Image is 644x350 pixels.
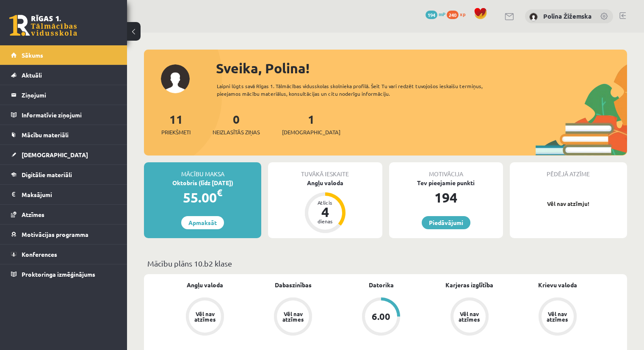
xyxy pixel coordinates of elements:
a: Vēl nav atzīmes [426,297,514,337]
a: 240 xp [447,11,470,17]
a: 0Neizlasītās ziņas [213,111,260,136]
a: Proktoringa izmēģinājums [11,264,116,284]
a: Karjeras izglītība [445,281,493,289]
a: Aktuāli [11,65,116,85]
span: 240 [447,11,459,19]
div: Vēl nav atzīmes [458,311,481,322]
div: Angļu valoda [268,178,382,187]
span: Digitālie materiāli [22,171,72,178]
a: 194 mP [426,11,445,17]
a: Atzīmes [11,205,116,224]
a: Vēl nav atzīmes [514,297,602,337]
a: Konferences [11,244,116,264]
span: Sākums [22,51,43,59]
span: [DEMOGRAPHIC_DATA] [22,151,88,158]
div: Atlicis [312,200,338,205]
legend: Maksājumi [22,185,116,204]
a: Vēl nav atzīmes [161,297,249,337]
div: Motivācija [389,162,503,178]
span: Priekšmeti [161,128,191,136]
div: Vēl nav atzīmes [281,311,305,322]
legend: Informatīvie ziņojumi [22,105,116,125]
a: Informatīvie ziņojumi [11,105,116,125]
a: Datorika [369,281,394,289]
div: Vēl nav atzīmes [546,311,569,322]
a: Dabaszinības [275,281,312,289]
a: Digitālie materiāli [11,165,116,184]
p: Vēl nav atzīmju! [514,200,623,208]
span: € [217,186,222,199]
span: Motivācijas programma [22,231,88,238]
span: Konferences [22,250,57,258]
div: Sveika, Polina! [216,58,627,78]
p: Mācību plāns 10.b2 klase [147,258,624,269]
a: Vēl nav atzīmes [249,297,337,337]
div: 4 [312,205,338,219]
a: Angļu valoda [187,281,223,289]
a: Ziņojumi [11,85,116,105]
a: Mācību materiāli [11,125,116,144]
span: mP [439,11,445,17]
span: [DEMOGRAPHIC_DATA] [282,128,340,136]
span: Mācību materiāli [22,131,69,139]
legend: Ziņojumi [22,85,116,105]
div: Vēl nav atzīmes [193,311,217,322]
span: Aktuāli [22,71,42,79]
div: Laipni lūgts savā Rīgas 1. Tālmācības vidusskolas skolnieka profilā. Šeit Tu vari redzēt tuvojošo... [217,82,507,97]
a: Maksājumi [11,185,116,204]
a: [DEMOGRAPHIC_DATA] [11,145,116,164]
img: Polina Žižemska [529,13,538,21]
a: Angļu valoda Atlicis 4 dienas [268,178,382,234]
div: 55.00 [144,187,261,208]
a: Sākums [11,45,116,65]
span: Proktoringa izmēģinājums [22,270,95,278]
a: Motivācijas programma [11,225,116,244]
div: Tev pieejamie punkti [389,178,503,187]
span: xp [460,11,465,17]
a: Apmaksāt [181,216,224,229]
a: Krievu valoda [538,281,577,289]
a: 1[DEMOGRAPHIC_DATA] [282,111,340,136]
div: 6.00 [372,312,390,321]
span: Neizlasītās ziņas [213,128,260,136]
a: 11Priekšmeti [161,111,191,136]
a: Rīgas 1. Tālmācības vidusskola [9,15,77,36]
a: Piedāvājumi [422,216,470,229]
div: Tuvākā ieskaite [268,162,382,178]
div: Mācību maksa [144,162,261,178]
div: 194 [389,187,503,208]
div: Oktobris (līdz [DATE]) [144,178,261,187]
div: Pēdējā atzīme [510,162,627,178]
a: 6.00 [337,297,425,337]
div: dienas [312,219,338,224]
span: 194 [426,11,437,19]
a: Polina Žižemska [543,12,591,20]
span: Atzīmes [22,211,44,218]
